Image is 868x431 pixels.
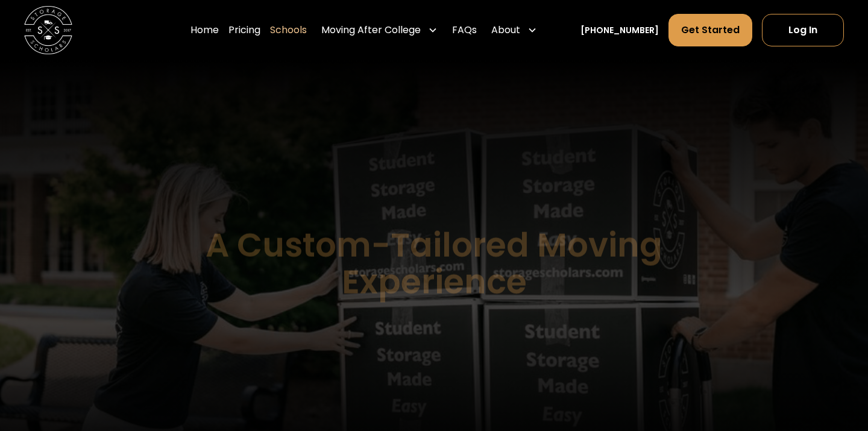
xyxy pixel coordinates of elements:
div: Moving After College [316,13,442,47]
a: Pricing [228,13,260,47]
a: [PHONE_NUMBER] [580,24,659,37]
img: Storage Scholars main logo [24,6,72,54]
h1: A Custom-Tailored Moving Experience [145,227,723,300]
div: Moving After College [321,23,421,37]
div: About [491,23,520,37]
a: Log In [762,14,844,46]
a: Get Started [668,14,752,46]
a: Home [190,13,219,47]
a: Schools [270,13,307,47]
div: About [486,13,542,47]
a: FAQs [452,13,477,47]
